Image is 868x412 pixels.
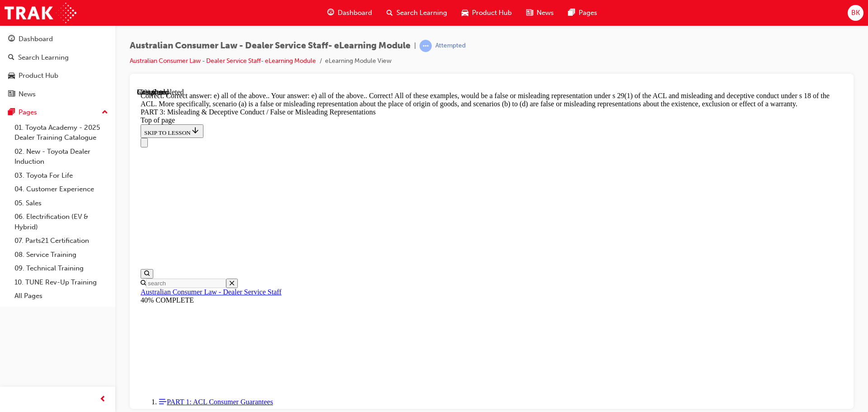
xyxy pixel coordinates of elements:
[11,210,112,234] a: 06. Electrification (EV & Hybrid)
[5,3,76,23] img: Trak
[325,56,392,66] li: eLearning Module View
[4,28,706,36] div: Top of page
[8,109,15,117] span: pages-icon
[8,54,14,62] span: search-icon
[848,5,863,21] button: BK
[19,107,37,118] div: Pages
[420,40,432,52] span: learningRecordVerb_ATTEMPT-icon
[130,57,316,65] a: Australian Consumer Law - Dealer Service Staff- eLearning Module
[11,234,112,248] a: 07. Parts21 Certification
[4,208,706,216] div: 40% COMPLETE
[11,275,112,289] a: 10. TUNE Rev-Up Training
[4,200,145,208] a: Australian Consumer Law - Dealer Service Staff
[435,42,466,50] div: Attempted
[320,4,379,22] a: guage-iconDashboard
[130,41,410,51] span: Australian Consumer Law - Dealer Service Staff- eLearning Module
[11,121,112,145] a: 01. Toyota Academy - 2025 Dealer Training Catalogue
[8,35,15,43] span: guage-icon
[387,7,393,19] span: search-icon
[9,190,89,200] input: Search
[7,41,63,48] span: SKIP TO LESSON
[4,31,112,47] a: Dashboard
[4,67,112,84] a: Product Hub
[11,145,112,169] a: 02. New - Toyota Dealer Induction
[11,169,112,183] a: 03. Toyota For Life
[4,181,16,190] button: Open search menu
[89,190,101,200] button: Close search menu
[4,50,11,59] button: Close navigation menu
[18,52,69,63] div: Search Learning
[4,4,706,20] div: Correct. Correct answer: e) all of the above.. Your answer: e) all of the above.. Correct! All of...
[537,8,554,18] span: News
[11,261,112,275] a: 09. Technical Training
[4,29,112,104] button: DashboardSearch LearningProduct HubNews
[568,7,575,19] span: pages-icon
[19,89,36,99] div: News
[4,86,112,103] a: News
[11,196,112,210] a: 05. Sales
[11,182,112,196] a: 04. Customer Experience
[472,8,512,18] span: Product Hub
[11,289,112,303] a: All Pages
[561,4,604,22] a: pages-iconPages
[99,394,106,405] span: prev-icon
[4,20,706,28] div: PART 3: Misleading & Deceptive Conduct / False or Misleading Representations
[579,8,597,18] span: Pages
[19,71,58,81] div: Product Hub
[4,36,66,50] button: SKIP TO LESSON
[396,8,447,18] span: Search Learning
[102,107,108,118] span: up-icon
[379,4,454,22] a: search-iconSearch Learning
[462,7,468,19] span: car-icon
[8,90,15,99] span: news-icon
[526,7,533,19] span: news-icon
[4,104,112,121] button: Pages
[338,8,372,18] span: Dashboard
[4,49,112,66] a: Search Learning
[11,248,112,262] a: 08. Service Training
[414,41,416,51] span: |
[519,4,561,22] a: news-iconNews
[19,34,53,44] div: Dashboard
[851,8,860,18] span: BK
[8,72,15,80] span: car-icon
[327,7,334,19] span: guage-icon
[454,4,519,22] a: car-iconProduct Hub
